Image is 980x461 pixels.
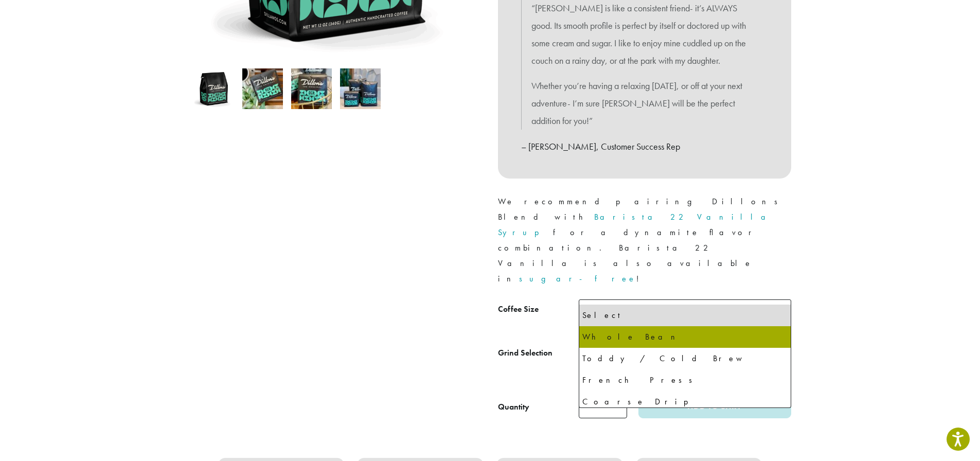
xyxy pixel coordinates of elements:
[340,68,381,109] img: Dillons - Image 4
[193,68,234,109] img: Dillons
[582,373,788,388] div: French Press
[519,273,636,284] a: sugar-free
[498,194,791,287] p: We recommend pairing Dillons Blend with for a dynamite flavor combination. Barista 22 Vanilla is ...
[579,305,791,326] li: Select
[582,329,788,345] div: Whole Bean
[579,299,791,325] span: 5 lb | $95.00
[521,138,768,155] p: – [PERSON_NAME], Customer Success Rep
[498,302,579,317] label: Coffee Size
[291,68,332,109] img: Dillons - Image 3
[582,394,788,410] div: Coarse Drip
[498,401,529,413] div: Quantity
[498,211,774,238] a: Barista 22 Vanilla Syrup
[498,346,579,361] label: Grind Selection
[582,351,788,366] div: Toddy / Cold Brew
[531,77,758,129] p: Whether you’re having a relaxing [DATE], or off at your next adventure- I’m sure [PERSON_NAME] wi...
[242,68,283,109] img: Dillons - Image 2
[583,302,648,322] span: 5 lb | $95.00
